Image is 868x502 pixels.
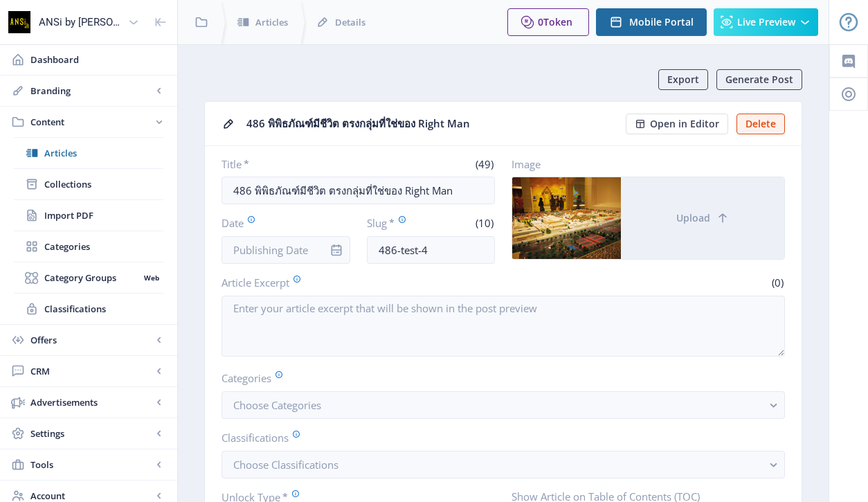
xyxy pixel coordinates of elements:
[30,364,152,378] span: CRM
[44,208,163,222] span: Import PDF
[543,15,572,28] span: Token
[714,8,818,36] button: Live Preview
[329,243,343,257] nb-icon: info
[221,370,774,386] label: Categories
[770,276,785,289] span: (0)
[221,157,353,171] label: Title
[14,294,163,324] a: Classifications
[30,427,152,440] span: Settings
[44,240,163,253] span: Categories
[221,430,774,445] label: Classifications
[221,275,498,290] label: Article Excerpt
[221,236,350,264] input: Publishing Date
[367,215,426,231] label: Slug
[255,15,288,29] span: Articles
[736,114,785,134] button: Delete
[14,231,163,262] a: Categories
[14,169,163,199] a: Collections
[335,15,365,29] span: Details
[473,216,495,230] span: (10)
[39,7,123,37] div: ANSi by [PERSON_NAME]
[507,8,589,36] button: 0Token
[221,177,495,204] input: Type Article Title ...
[221,451,785,478] button: Choose Classifications
[367,236,496,264] input: this-is-how-a-slug-looks-like
[716,69,802,90] button: Generate Post
[30,115,152,129] span: Content
[737,17,795,28] span: Live Preview
[629,17,694,28] span: Mobile Portal
[658,69,708,90] button: Export
[221,391,785,419] button: Choose Categories
[30,333,152,347] span: Offers
[14,200,163,231] a: Import PDF
[44,177,163,191] span: Collections
[8,11,30,33] img: properties.app_icon.png
[14,262,163,293] a: Category GroupsWeb
[14,138,163,168] a: Articles
[667,74,699,85] span: Export
[596,8,707,36] button: Mobile Portal
[650,118,719,129] span: Open in Editor
[30,395,152,409] span: Advertisements
[44,146,163,160] span: Articles
[676,213,710,224] span: Upload
[512,157,774,171] label: Image
[725,74,793,85] span: Generate Post
[44,271,139,285] span: Category Groups
[221,215,339,231] label: Date
[626,114,728,134] button: Open in Editor
[30,53,166,66] span: Dashboard
[233,398,321,412] span: Choose Categories
[30,84,152,98] span: Branding
[473,157,495,171] span: (49)
[30,458,152,472] span: Tools
[44,302,163,316] span: Classifications
[139,271,163,285] nb-badge: Web
[246,113,617,134] div: 486 พิพิธภัณฑ์มีชีวิต ตรงกลุ่มที่ใช่ของ Right Man
[621,177,784,259] button: Upload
